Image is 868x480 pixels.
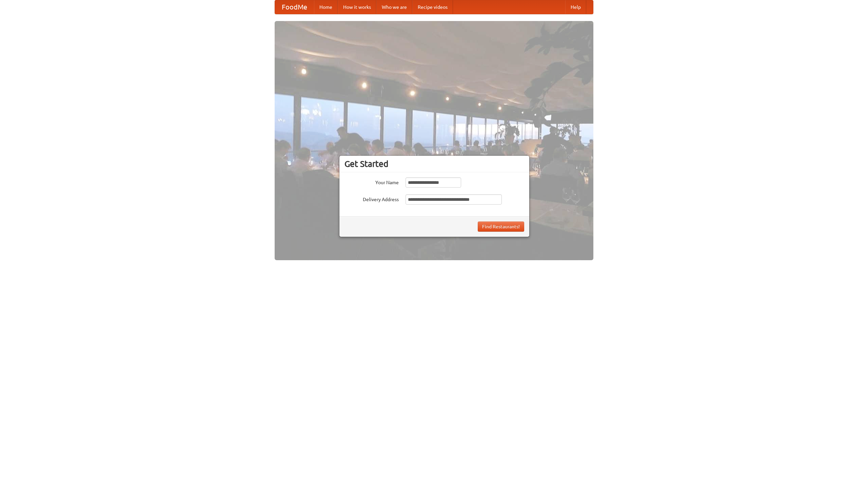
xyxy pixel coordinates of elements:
a: How it works [338,0,376,14]
h3: Get Started [344,159,524,169]
a: Home [314,0,338,14]
a: FoodMe [275,0,314,14]
button: Find Restaurants! [478,222,524,232]
a: Who we are [376,0,412,14]
a: Help [565,0,586,14]
label: Delivery Address [344,194,399,203]
a: Recipe videos [412,0,453,14]
label: Your Name [344,177,399,186]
